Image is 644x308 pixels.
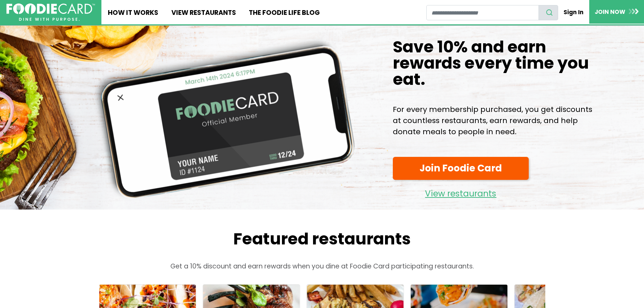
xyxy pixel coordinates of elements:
a: Join Foodie Card [393,157,529,180]
a: View restaurants [393,183,529,200]
img: FoodieCard; Eat, Drink, Save, Donate [6,3,95,21]
input: restaurant search [426,5,539,20]
a: Sign In [558,5,589,20]
p: Get a 10% discount and earn rewards when you dine at Foodie Card participating restaurants. [86,262,559,271]
h2: Featured restaurants [86,229,559,249]
h1: Save 10% and earn rewards every time you eat. [393,39,592,88]
p: For every membership purchased, you get discounts at countless restaurants, earn rewards, and hel... [393,104,592,137]
button: search [539,5,558,20]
